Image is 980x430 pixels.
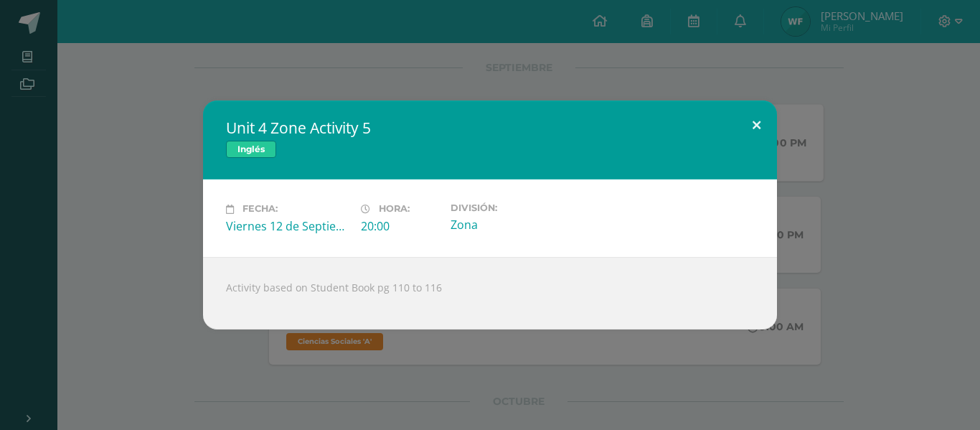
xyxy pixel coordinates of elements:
div: 20:00 [361,218,439,234]
div: Viernes 12 de Septiembre [226,218,349,234]
button: Close (Esc) [736,101,777,149]
div: Zona [451,217,574,233]
span: Hora: [379,204,410,215]
label: División: [451,202,574,213]
div: Activity based on Student Book pg 110 to 116 [203,257,777,329]
h2: Unit 4 Zone Activity 5 [226,118,754,138]
span: Inglés [226,141,276,158]
span: Fecha: [242,204,278,215]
